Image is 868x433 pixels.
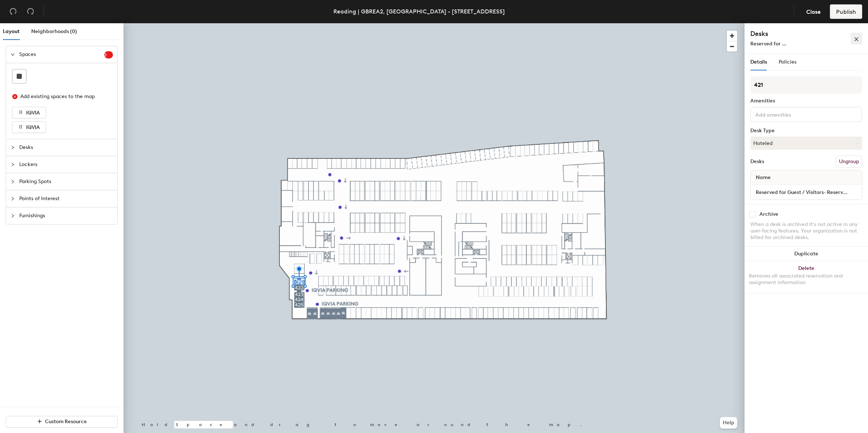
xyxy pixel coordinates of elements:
span: undo [9,8,17,15]
span: Spaces [19,46,104,63]
div: Desks [750,159,764,165]
span: Points of Interest [19,190,113,207]
span: Policies [779,59,796,65]
button: Hoteled [750,137,862,150]
span: IQVIA [26,124,40,130]
span: Name [752,171,774,184]
button: Close [800,4,827,19]
button: Custom Resource [6,416,118,428]
span: 2 [104,52,113,57]
h4: Desks [750,29,830,39]
span: Details [750,59,767,65]
button: Undo (⌘ + Z) [6,4,20,19]
span: Custom Resource [45,418,87,425]
span: Close [806,8,821,15]
button: IQVIA [12,121,46,133]
span: close [854,37,859,42]
button: IQVIA [12,107,46,118]
div: Removes all associated reservation and assignment information [749,273,864,286]
div: Add existing spaces to the map [20,93,107,101]
button: Duplicate [745,247,868,261]
span: Parking Spots [19,173,113,190]
span: Lockers [19,156,113,173]
button: Help [720,417,737,429]
span: collapsed [11,197,15,201]
div: Reading | GBREA2, [GEOGRAPHIC_DATA] - [STREET_ADDRESS] [333,7,505,16]
span: Layout [3,28,20,35]
input: Unnamed desk [752,187,860,197]
span: Reserved for ... [750,41,786,47]
span: close-circle [12,94,17,99]
button: Ungroup [836,155,862,168]
div: Desk Type [750,128,862,134]
span: IQVIA [26,110,40,116]
span: collapsed [11,162,15,167]
span: Neighborhoods (0) [31,28,77,35]
button: DeleteRemoves all associated reservation and assignment information [745,261,868,293]
sup: 2 [104,51,113,58]
button: Redo (⌘ + ⇧ + Z) [23,4,38,19]
input: Add amenities [754,110,819,118]
button: Publish [830,4,862,19]
span: collapsed [11,214,15,218]
span: collapsed [11,145,15,150]
div: When a desk is archived it's not active in any user-facing features. Your organization is not bil... [750,221,862,241]
div: Amenities [750,98,862,104]
div: Archive [759,211,778,217]
span: Furnishings [19,207,113,224]
span: expanded [11,52,15,57]
span: Desks [19,139,113,156]
span: collapsed [11,179,15,184]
